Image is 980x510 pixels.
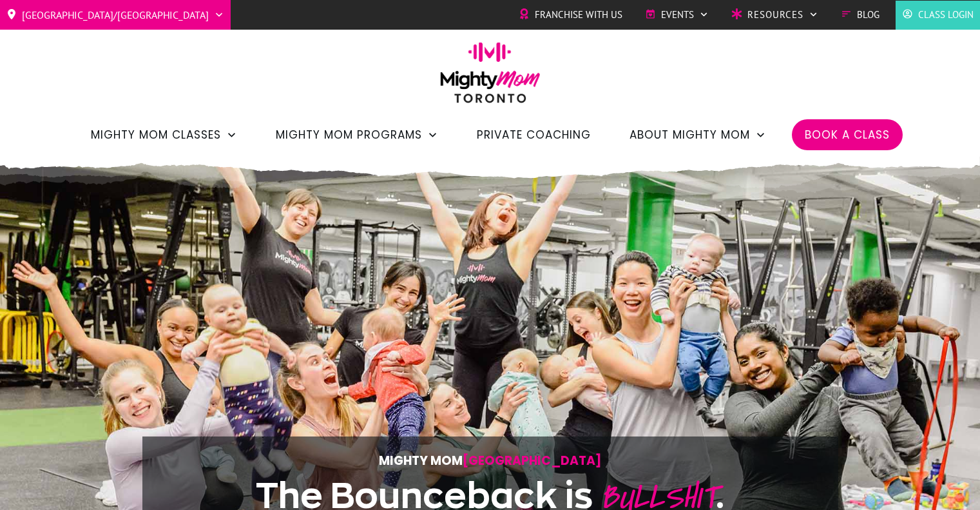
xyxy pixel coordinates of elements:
span: Blog [857,5,879,25]
a: Private Coaching [477,124,591,146]
span: Mighty Mom Programs [276,124,422,146]
span: Class Login [918,5,974,25]
p: Mighty Mom [182,450,799,471]
span: [GEOGRAPHIC_DATA]/[GEOGRAPHIC_DATA] [22,5,209,25]
a: About Mighty Mom [629,124,766,146]
span: About Mighty Mom [629,124,750,146]
span: Events [661,5,694,25]
a: Book a Class [805,124,890,146]
a: Class Login [902,5,974,25]
a: [GEOGRAPHIC_DATA]/[GEOGRAPHIC_DATA] [6,5,224,25]
span: Resources [747,5,803,25]
span: [GEOGRAPHIC_DATA] [463,452,602,469]
a: Blog [841,5,879,25]
img: mightymom-logo-toronto [434,42,547,112]
a: Mighty Mom Programs [276,124,438,146]
span: Franchise with Us [535,5,622,25]
span: Mighty Mom Classes [91,124,221,146]
a: Mighty Mom Classes [91,124,237,146]
a: Franchise with Us [519,5,622,25]
a: Resources [731,5,818,25]
a: Events [645,5,709,25]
